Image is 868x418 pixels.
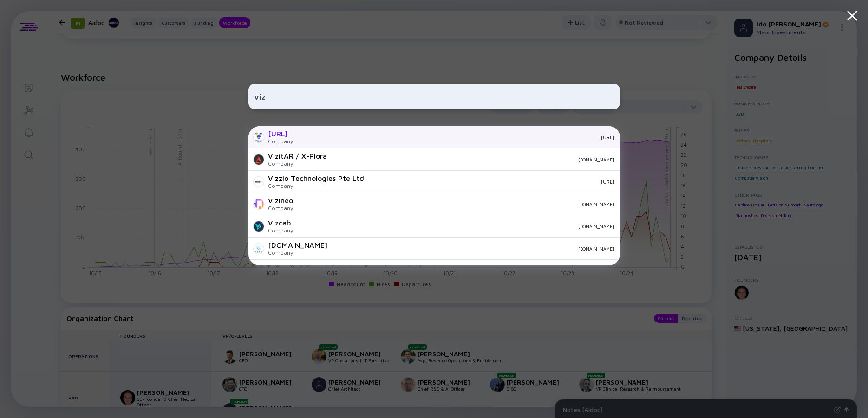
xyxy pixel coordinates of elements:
[268,152,327,160] div: VizitAR / X-Plora
[268,205,293,212] div: Company
[268,138,293,145] div: Company
[372,179,614,185] div: [URL]
[300,135,614,140] div: [URL]
[335,246,614,251] div: [DOMAIN_NAME]
[254,88,614,105] input: Search Company or Investor...
[268,182,364,189] div: Company
[300,201,614,207] div: [DOMAIN_NAME]
[268,241,327,249] div: [DOMAIN_NAME]
[268,263,300,271] div: Vizipedia
[268,160,327,167] div: Company
[334,157,614,162] div: [DOMAIN_NAME]
[268,227,293,234] div: Company
[268,129,293,138] div: [URL]
[268,196,293,205] div: Vizineo
[268,174,364,182] div: Vizzio Technologies Pte Ltd
[300,224,614,229] div: [DOMAIN_NAME]
[268,249,327,256] div: Company
[268,219,293,227] div: Vizcab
